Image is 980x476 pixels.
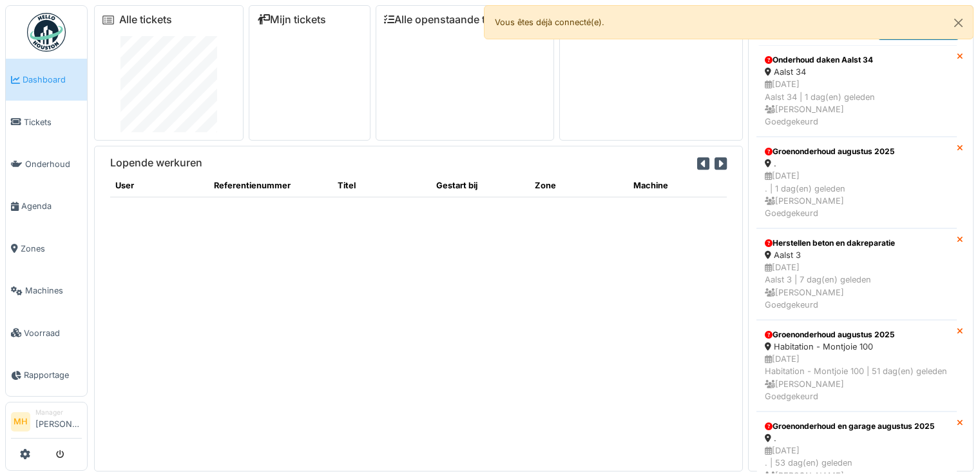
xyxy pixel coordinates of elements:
a: Groenonderhoud augustus 2025 Habitation - Montjoie 100 [DATE]Habitation - Montjoie 100 | 51 dag(e... [756,320,957,412]
div: Groenonderhoud en garage augustus 2025 [765,421,948,432]
a: Agenda [6,185,87,227]
span: Voorraad [24,327,82,339]
th: Titel [332,174,431,197]
th: Zone [530,174,628,197]
li: [PERSON_NAME] [35,408,82,435]
div: Aalst 3 [765,249,948,261]
h6: Lopende werkuren [110,157,202,169]
span: Onderhoud [25,158,82,170]
a: Tickets [6,101,87,143]
a: Herstellen beton en dakreparatie Aalst 3 [DATE]Aalst 3 | 7 dag(en) geleden [PERSON_NAME]Goedgekeurd [756,228,957,320]
div: Manager [35,408,82,417]
a: Mijn tickets [257,14,326,26]
div: Groenonderhoud augustus 2025 [765,329,948,341]
div: Groenonderhoud augustus 2025 [765,146,948,157]
div: [DATE] Aalst 3 | 7 dag(en) geleden [PERSON_NAME] Goedgekeurd [765,261,948,311]
a: Alle tickets [119,14,172,26]
a: Voorraad [6,312,87,353]
div: Habitation - Montjoie 100 [765,341,948,353]
div: [DATE] Aalst 34 | 1 dag(en) geleden [PERSON_NAME] Goedgekeurd [765,78,948,128]
li: MH [11,412,30,431]
span: Tickets [24,116,82,128]
img: Badge_color-CXgf-gQk.svg [27,13,66,52]
div: . [765,432,948,444]
span: Dashboard [23,74,82,86]
button: Close [944,6,973,40]
span: Rapportage [24,369,82,381]
div: [DATE] . | 1 dag(en) geleden [PERSON_NAME] Goedgekeurd [765,170,948,219]
a: Alle openstaande taken [384,14,509,26]
span: Zones [21,243,82,255]
a: Groenonderhoud augustus 2025 . [DATE]. | 1 dag(en) geleden [PERSON_NAME]Goedgekeurd [756,137,957,228]
span: Machines [25,284,82,297]
div: Vous êtes déjà connecté(e). [484,5,974,39]
th: Gestart bij [431,174,530,197]
a: Machines [6,270,87,312]
div: [DATE] Habitation - Montjoie 100 | 51 dag(en) geleden [PERSON_NAME] Goedgekeurd [765,353,948,402]
div: . [765,157,948,170]
th: Referentienummer [209,174,332,197]
a: Zones [6,228,87,270]
div: Onderhoud daken Aalst 34 [765,54,948,66]
span: translation missing: nl.shared.user [115,181,134,190]
a: Rapportage [6,354,87,396]
div: Aalst 34 [765,66,948,78]
a: MH Manager[PERSON_NAME] [11,408,82,439]
th: Machine [628,174,727,197]
a: Onderhoud [6,143,87,185]
span: Agenda [21,200,82,212]
a: Onderhoud daken Aalst 34 Aalst 34 [DATE]Aalst 34 | 1 dag(en) geleden [PERSON_NAME]Goedgekeurd [756,45,957,137]
a: Dashboard [6,59,87,101]
div: Herstellen beton en dakreparatie [765,237,948,249]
